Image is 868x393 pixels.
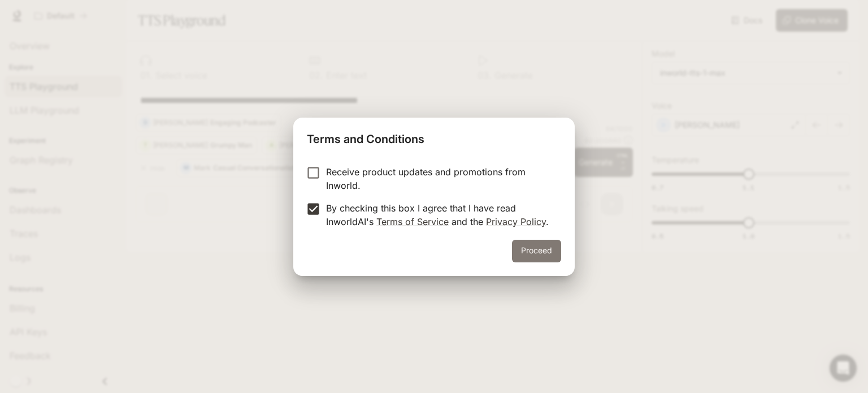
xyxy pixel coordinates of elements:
[326,165,552,192] p: Receive product updates and promotions from Inworld.
[486,216,546,227] a: Privacy Policy
[293,118,575,156] h2: Terms and Conditions
[512,240,561,262] button: Proceed
[326,201,552,228] p: By checking this box I agree that I have read InworldAI's and the .
[376,216,449,227] a: Terms of Service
